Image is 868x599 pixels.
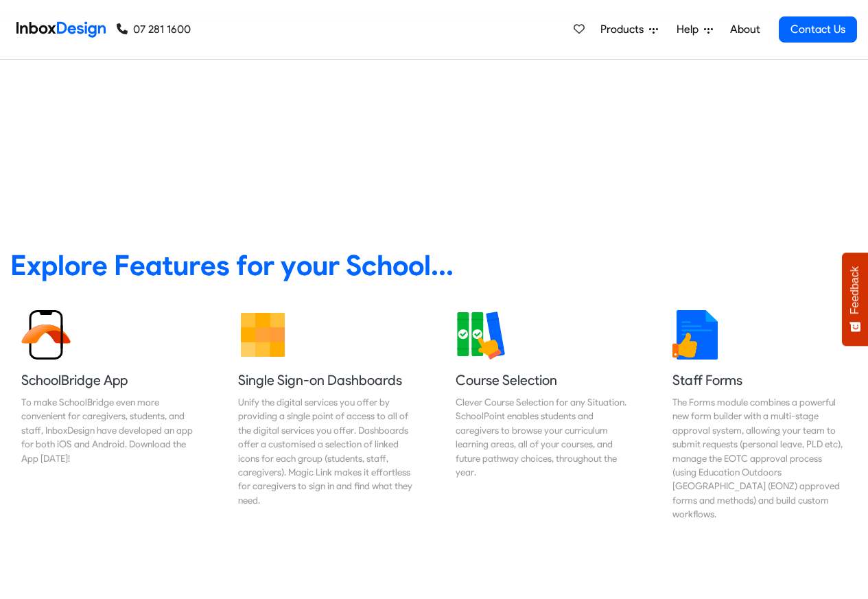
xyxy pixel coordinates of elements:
[671,16,718,43] a: Help
[672,371,847,390] h5: Staff Forms
[600,21,649,38] span: Products
[595,16,664,43] a: Products
[227,299,423,532] a: Single Sign-on Dashboards Unify the digital services you offer by providing a single point of acc...
[445,299,641,532] a: Course Selection Clever Course Selection for any Situation. SchoolPoint enables students and care...
[677,21,704,38] span: Help
[117,21,191,38] a: 07 281 1600
[21,371,196,390] h5: SchoolBridge App
[456,310,505,360] img: 2022_01_13_icon_course_selection.svg
[238,395,412,507] div: Unify the digital services you offer by providing a single point of access to all of the digital ...
[672,395,847,521] div: The Forms module combines a powerful new form builder with a multi-stage approval system, allowin...
[849,266,861,314] span: Feedback
[842,252,868,346] button: Feedback - Show survey
[726,16,764,43] a: About
[21,395,196,465] div: To make SchoolBridge even more convenient for caregivers, students, and staff, InboxDesign have d...
[10,248,858,283] heading: Explore Features for your School...
[456,371,630,390] h5: Course Selection
[456,395,630,479] div: Clever Course Selection for any Situation. SchoolPoint enables students and caregivers to browse ...
[779,16,857,43] a: Contact Us
[672,310,722,360] img: 2022_01_13_icon_thumbsup.svg
[238,310,288,360] img: 2022_01_13_icon_grid.svg
[238,371,412,390] h5: Single Sign-on Dashboards
[21,310,71,360] img: 2022_01_13_icon_sb_app.svg
[10,299,207,532] a: SchoolBridge App To make SchoolBridge even more convenient for caregivers, students, and staff, I...
[661,299,858,532] a: Staff Forms The Forms module combines a powerful new form builder with a multi-stage approval sys...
